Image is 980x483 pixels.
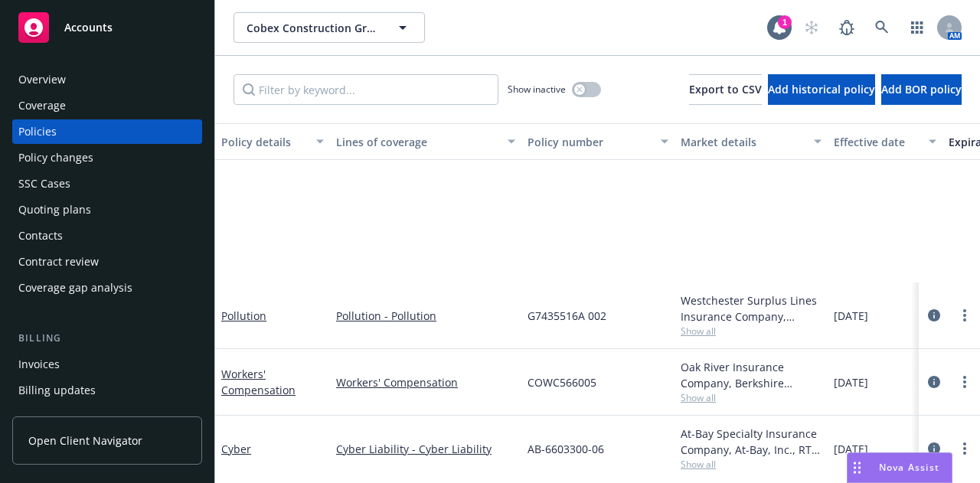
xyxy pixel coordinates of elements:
a: circleInformation [925,306,943,325]
div: Contract review [18,250,99,274]
a: more [955,306,974,325]
span: Export to CSV [689,82,762,96]
span: Show all [681,458,822,471]
div: Drag to move [848,453,867,482]
a: Workers' Compensation [221,367,296,397]
button: Add historical policy [768,74,875,105]
span: Nova Assist [879,461,939,474]
button: Policy details [215,123,330,160]
span: AB-6603300-06 [528,441,604,457]
span: [DATE] [834,308,868,324]
div: Overview [18,67,66,92]
a: Invoices [12,352,202,377]
a: Billing updates [12,378,202,403]
a: Workers' Compensation [336,374,515,390]
span: COWC566005 [528,374,596,390]
a: SSC Cases [12,171,202,196]
a: Policy changes [12,145,202,170]
button: Policy number [521,123,675,160]
a: Policies [12,119,202,144]
div: Quoting plans [18,197,91,222]
span: Add BOR policy [881,82,962,96]
div: Billing [12,331,202,346]
div: Policy changes [18,145,93,170]
div: Invoices [18,352,60,377]
div: Policy details [221,134,307,150]
a: Report a Bug [831,12,862,43]
input: Filter by keyword... [234,74,498,105]
a: Pollution - Pollution [336,308,515,324]
button: Cobex Construction Group [234,12,425,43]
a: Contacts [12,224,202,248]
button: Effective date [828,123,942,160]
a: Search [867,12,897,43]
a: Overview [12,67,202,92]
div: Effective date [834,134,920,150]
span: Open Client Navigator [28,432,142,449]
a: Switch app [902,12,933,43]
span: Accounts [64,21,113,34]
a: Cyber Liability - Cyber Liability [336,441,515,457]
span: Show inactive [508,83,566,96]
a: Coverage [12,93,202,118]
span: G7435516A 002 [528,308,606,324]
a: more [955,439,974,458]
button: Add BOR policy [881,74,962,105]
button: Lines of coverage [330,123,521,160]
span: [DATE] [834,441,868,457]
button: Export to CSV [689,74,762,105]
a: Cyber [221,442,251,456]
span: Show all [681,325,822,338]
a: Accounts [12,6,202,49]
a: circleInformation [925,439,943,458]
div: At-Bay Specialty Insurance Company, At-Bay, Inc., RT Specialty Insurance Services, LLC (RSG Speci... [681,426,822,458]
div: SSC Cases [18,171,70,196]
button: Nova Assist [847,452,952,483]
span: Show all [681,391,822,404]
div: Oak River Insurance Company, Berkshire Hathaway Homestate Companies (BHHC), Elevate Insurance Ser... [681,359,822,391]
div: Market details [681,134,805,150]
a: Contract review [12,250,202,274]
a: circleInformation [925,373,943,391]
a: more [955,373,974,391]
div: Coverage gap analysis [18,276,132,300]
div: Policies [18,119,57,144]
div: Policy number [528,134,652,150]
span: Cobex Construction Group [247,20,379,36]
div: Billing updates [18,378,96,403]
a: Start snowing [796,12,827,43]
a: Quoting plans [12,197,202,222]
div: Lines of coverage [336,134,498,150]
div: Contacts [18,224,63,248]
span: [DATE] [834,374,868,390]
div: 1 [778,15,792,29]
a: Coverage gap analysis [12,276,202,300]
span: Add historical policy [768,82,875,96]
div: Westchester Surplus Lines Insurance Company, Chubb Group, RT Specialty Insurance Services, LLC (R... [681,292,822,325]
a: Pollution [221,308,266,323]
div: Coverage [18,93,66,118]
button: Market details [675,123,828,160]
